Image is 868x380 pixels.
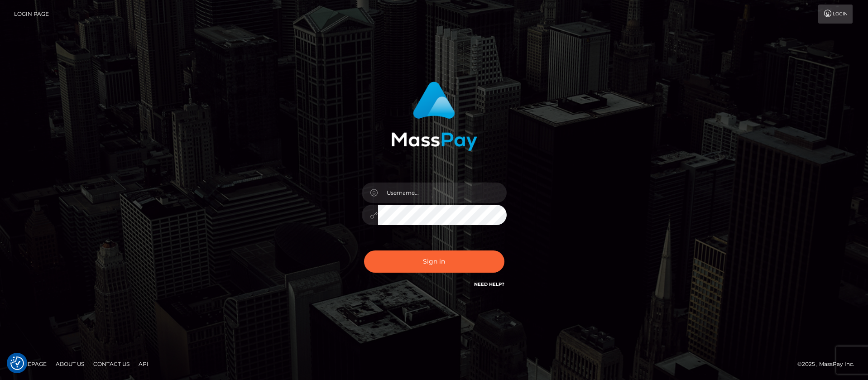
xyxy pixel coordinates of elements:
div: © 2025 , MassPay Inc. [797,359,861,369]
a: Contact Us [90,357,133,371]
a: Login [818,5,853,24]
a: Login Page [14,5,49,24]
img: MassPay Login [391,82,477,151]
a: About Us [52,357,88,371]
img: Revisit consent button [10,356,24,370]
a: API [135,357,152,371]
a: Need Help? [474,281,504,287]
button: Consent Preferences [10,356,24,370]
input: Username... [378,183,507,203]
button: Sign in [364,250,504,273]
a: Homepage [10,357,50,371]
